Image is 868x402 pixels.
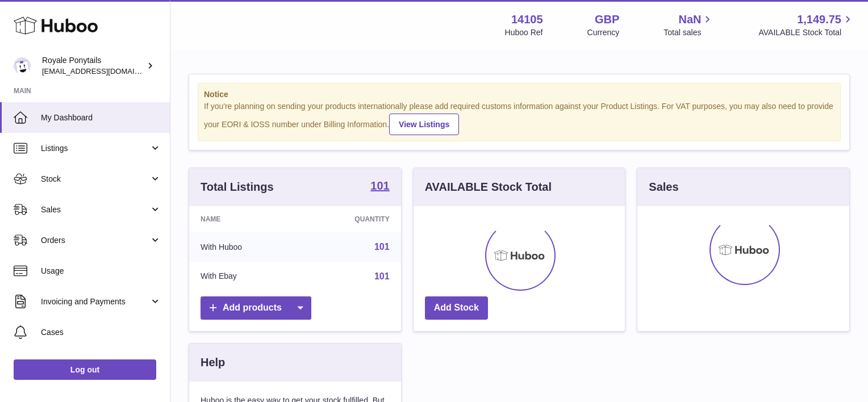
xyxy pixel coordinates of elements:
th: Name [189,206,301,232]
h3: Help [201,355,225,370]
span: Total sales [663,27,714,38]
h3: Sales [649,179,678,195]
span: Orders [41,235,149,246]
span: NaN [678,12,701,27]
th: Quantity [301,206,401,232]
h3: Total Listings [201,179,274,195]
div: Currency [587,27,620,38]
h3: AVAILABLE Stock Total [425,179,552,195]
a: Add products [201,296,311,320]
span: AVAILABLE Stock Total [758,27,854,38]
strong: Notice [204,89,834,100]
span: Stock [41,174,149,185]
a: Log out [14,359,156,380]
td: With Ebay [189,262,301,291]
div: Royale Ponytails [42,55,144,77]
span: Sales [41,204,149,215]
strong: 101 [370,180,389,191]
td: With Huboo [189,232,301,262]
a: Add Stock [425,296,488,320]
span: My Dashboard [41,112,161,123]
img: qphill92@gmail.com [14,57,31,74]
a: View Listings [389,114,459,135]
span: 1,149.75 [797,12,841,27]
span: Cases [41,327,161,338]
strong: GBP [595,12,619,27]
div: Huboo Ref [505,27,543,38]
span: Listings [41,143,149,154]
div: If you're planning on sending your products internationally please add required customs informati... [204,101,834,135]
span: [EMAIL_ADDRESS][DOMAIN_NAME] [42,66,167,76]
strong: 14105 [511,12,543,27]
a: 101 [370,180,389,194]
span: Invoicing and Payments [41,296,149,307]
a: 1,149.75 AVAILABLE Stock Total [758,12,854,38]
span: Usage [41,266,161,277]
a: 101 [374,271,390,281]
a: 101 [374,242,390,252]
a: NaN Total sales [663,12,714,38]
